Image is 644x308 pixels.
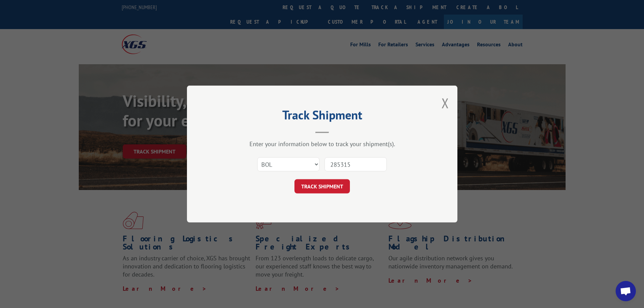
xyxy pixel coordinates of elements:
h2: Track Shipment [221,110,424,123]
div: Enter your information below to track your shipment(s). [221,140,424,148]
button: Close modal [442,94,449,112]
button: TRACK SHIPMENT [294,179,350,193]
div: Open chat [616,281,636,301]
input: Number(s) [325,157,387,171]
